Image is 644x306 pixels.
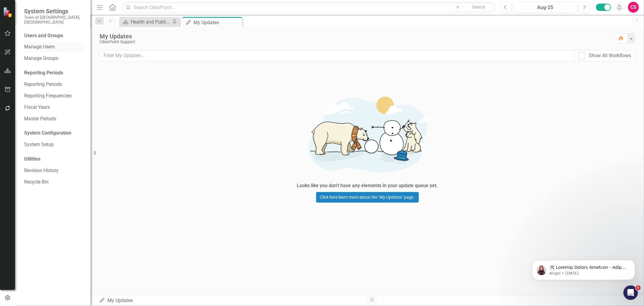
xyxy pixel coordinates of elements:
div: System Configuration [24,130,85,137]
span: System Settings [24,8,85,15]
iframe: Intercom notifications message [523,247,644,290]
div: Aug-25 [515,4,575,11]
input: Filter My Updates... [100,50,575,61]
button: Aug-25 [513,2,577,13]
a: Manage Users [24,44,85,50]
div: My Updates [194,19,241,26]
button: CS [628,2,639,13]
a: System Setup [24,141,85,148]
div: Utilities [24,156,85,163]
div: Health and Public Safety [131,18,171,26]
a: Fiscal Years [24,104,85,111]
a: Click here learn more about the "My Updates" page. [316,192,419,203]
a: Revision History [24,167,85,174]
div: ClearPoint Support [100,40,608,44]
a: Reporting Frequencies [24,93,85,99]
small: Town of [GEOGRAPHIC_DATA], [GEOGRAPHIC_DATA] [24,15,85,25]
img: Getting started [277,87,458,181]
div: My Updates [100,33,608,40]
button: Search [464,3,494,11]
img: ClearPoint Strategy [3,7,14,18]
div: Looks like you don't have any elements in your update queue yet. [297,182,438,189]
span: Search [472,5,485,9]
div: Reporting Periods [24,70,85,76]
div: My Updates [99,297,363,304]
a: Health and Public Safety [121,18,171,26]
a: Reporting Periods [24,81,85,88]
a: Manage Groups [24,55,85,62]
a: Recycle Bin [24,179,85,186]
iframe: Intercom live chat [623,285,638,300]
a: Master Periods [24,116,85,122]
span: 5 [636,285,641,290]
div: Users and Groups [24,32,85,39]
input: Search ClearPoint... [122,2,495,13]
div: Show All Workflows [589,52,631,59]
